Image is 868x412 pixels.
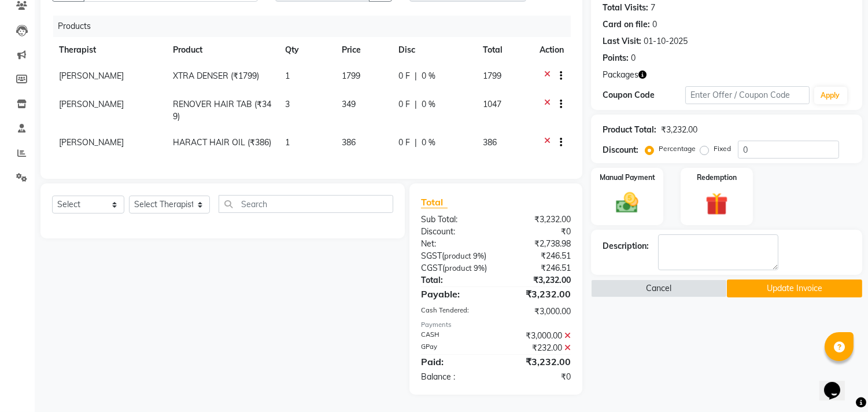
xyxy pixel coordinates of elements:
[496,262,580,274] div: ₹246.51
[342,71,360,81] span: 1799
[697,172,737,183] label: Redemption
[415,70,417,82] span: |
[173,99,271,122] span: RENOVER HAIR TAB (₹349)
[173,71,259,81] span: XTRA DENSER (₹1799)
[483,99,501,109] span: 1047
[52,37,166,63] th: Therapist
[603,52,629,64] div: Points:
[421,196,448,208] span: Total
[412,306,496,318] div: Cash Tendered:
[173,137,271,148] span: HARACT HAIR OIL (₹386)
[603,69,638,81] span: Packages
[603,35,641,47] div: Last Visit:
[412,262,496,274] div: ( )
[415,137,417,149] span: |
[533,37,571,63] th: Action
[422,70,435,82] span: 0 %
[342,137,356,148] span: 386
[685,86,809,104] input: Enter Offer / Coupon Code
[415,98,417,111] span: |
[496,226,580,238] div: ₹0
[398,137,410,149] span: 0 F
[59,137,124,148] span: [PERSON_NAME]
[727,279,862,297] button: Update Invoice
[699,190,735,218] img: _gift.svg
[444,251,471,260] span: product
[609,190,645,216] img: _cash.svg
[422,98,435,111] span: 0 %
[219,195,393,213] input: Search
[819,366,856,400] iframe: chat widget
[473,251,484,260] span: 9%
[412,250,496,262] div: ( )
[59,71,124,81] span: [PERSON_NAME]
[496,274,580,286] div: ₹3,232.00
[661,124,697,136] div: ₹3,232.00
[166,37,278,63] th: Product
[398,98,410,111] span: 0 F
[421,320,571,330] div: Payments
[591,279,726,297] button: Cancel
[412,274,496,286] div: Total:
[285,99,290,109] span: 3
[476,37,533,63] th: Total
[603,2,648,14] div: Total Visits:
[445,263,472,273] span: product
[496,330,580,342] div: ₹3,000.00
[496,371,580,383] div: ₹0
[412,342,496,354] div: GPay
[659,144,696,154] label: Percentage
[603,19,650,31] div: Card on file:
[398,70,410,82] span: 0 F
[603,89,685,101] div: Coupon Code
[285,137,290,148] span: 1
[603,240,649,252] div: Description:
[391,37,476,63] th: Disc
[483,137,497,148] span: 386
[412,238,496,250] div: Net:
[412,214,496,226] div: Sub Total:
[421,251,442,261] span: SGST
[644,35,688,47] div: 01-10-2025
[652,19,657,31] div: 0
[496,342,580,354] div: ₹232.00
[412,226,496,238] div: Discount:
[603,124,656,136] div: Product Total:
[603,144,638,156] div: Discount:
[278,37,335,63] th: Qty
[631,52,636,64] div: 0
[496,250,580,262] div: ₹246.51
[474,263,485,273] span: 9%
[714,144,731,154] label: Fixed
[651,2,655,14] div: 7
[421,263,442,273] span: CGST
[412,355,496,369] div: Paid:
[600,172,655,183] label: Manual Payment
[59,99,124,109] span: [PERSON_NAME]
[342,99,356,109] span: 349
[496,214,580,226] div: ₹3,232.00
[496,355,580,369] div: ₹3,232.00
[412,371,496,383] div: Balance :
[496,287,580,301] div: ₹3,232.00
[335,37,391,63] th: Price
[496,238,580,250] div: ₹2,738.98
[412,287,496,301] div: Payable:
[496,306,580,318] div: ₹3,000.00
[53,16,579,37] div: Products
[483,71,501,81] span: 1799
[412,330,496,342] div: CASH
[422,137,435,149] span: 0 %
[814,87,847,104] button: Apply
[285,71,290,81] span: 1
